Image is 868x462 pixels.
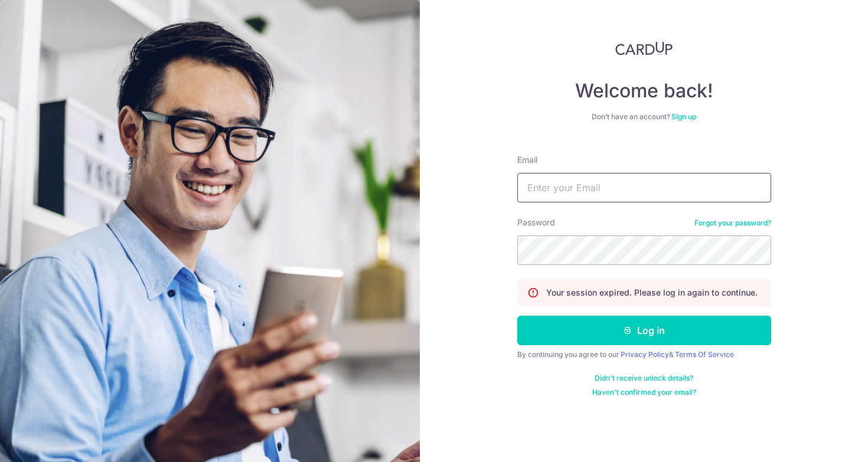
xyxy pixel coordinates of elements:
div: By continuing you agree to our & [517,350,771,359]
button: Log in [517,316,771,345]
h4: Welcome back! [517,79,771,103]
a: Sign up [671,112,696,121]
a: Forgot your password? [694,218,771,228]
a: Privacy Policy [621,350,669,359]
a: Terms Of Service [675,350,734,359]
div: Don’t have an account? [517,112,771,122]
label: Email [517,154,537,166]
p: Your session expired. Please log in again to continue. [546,287,758,299]
input: Enter your Email [517,173,771,202]
a: Didn't receive unlock details? [595,373,693,383]
img: CardUp Logo [615,41,673,55]
a: Haven't confirmed your email? [592,388,696,397]
label: Password [517,217,555,228]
